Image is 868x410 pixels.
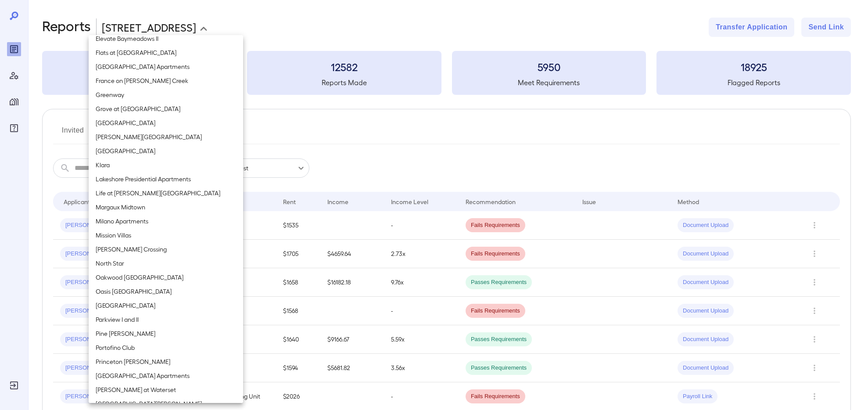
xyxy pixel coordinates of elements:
li: Greenway [89,88,243,102]
li: [GEOGRAPHIC_DATA] Apartments [89,60,243,74]
li: Portofino Club [89,341,243,355]
li: Lakeshore Presidential Apartments [89,172,243,186]
li: Flats at [GEOGRAPHIC_DATA] [89,46,243,60]
li: [PERSON_NAME][GEOGRAPHIC_DATA] [89,130,243,144]
li: Mission Villas [89,228,243,242]
li: [GEOGRAPHIC_DATA] [89,144,243,158]
li: Elevate Baymeadows II [89,32,243,46]
li: Margaux Midtown [89,200,243,214]
li: [GEOGRAPHIC_DATA] [89,116,243,130]
li: Klara [89,158,243,172]
li: North Star [89,256,243,270]
li: Milano Apartments [89,214,243,228]
li: Oasis [GEOGRAPHIC_DATA] [89,284,243,299]
li: [GEOGRAPHIC_DATA] Apartments [89,369,243,383]
li: Oakwood [GEOGRAPHIC_DATA] [89,270,243,284]
li: [PERSON_NAME] Crossing [89,242,243,256]
li: Grove at [GEOGRAPHIC_DATA] [89,102,243,116]
li: Pine [PERSON_NAME] [89,327,243,341]
li: [PERSON_NAME] at Waterset [89,383,243,397]
li: [GEOGRAPHIC_DATA] [89,299,243,313]
li: Princeton [PERSON_NAME] [89,355,243,369]
li: Life at [PERSON_NAME][GEOGRAPHIC_DATA] [89,186,243,200]
li: Parkview I and II [89,313,243,327]
li: France on [PERSON_NAME] Creek [89,74,243,88]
